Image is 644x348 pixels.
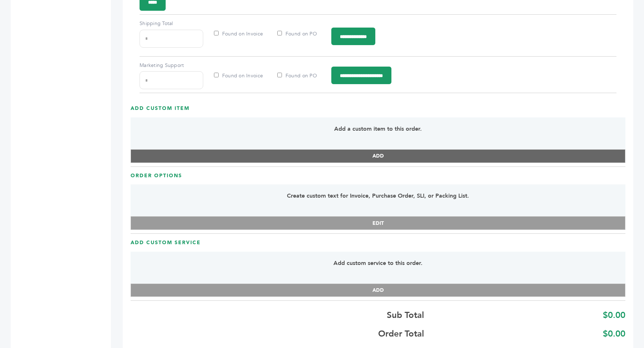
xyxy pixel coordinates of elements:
[378,328,424,340] b: Order Total
[214,72,263,79] label: Found on Invoice
[131,284,625,297] button: ADD
[277,30,317,37] label: Found on PO
[603,309,625,321] b: $0.00
[131,216,625,230] button: EDIT
[131,149,625,163] button: ADD
[277,72,317,79] label: Found on PO
[277,73,282,77] input: Found on PO
[150,192,605,200] p: Create custom text for Invoice, Purchase Order, SLI, or Packing List.
[150,259,605,267] p: Add custom service to this order.
[131,172,625,179] h3: Order Options
[214,73,219,77] input: Found on Invoice
[214,30,263,37] label: Found on Invoice
[131,239,625,246] h3: Add Custom Service
[140,62,203,69] label: Marketing Support
[387,309,424,321] b: Sub Total
[603,328,625,340] b: $0.00
[277,31,282,35] input: Found on PO
[150,125,605,133] p: Add a custom item to this order.
[131,105,625,112] h3: Add Custom Item
[140,20,203,27] label: Shipping Total
[214,31,219,35] input: Found on Invoice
